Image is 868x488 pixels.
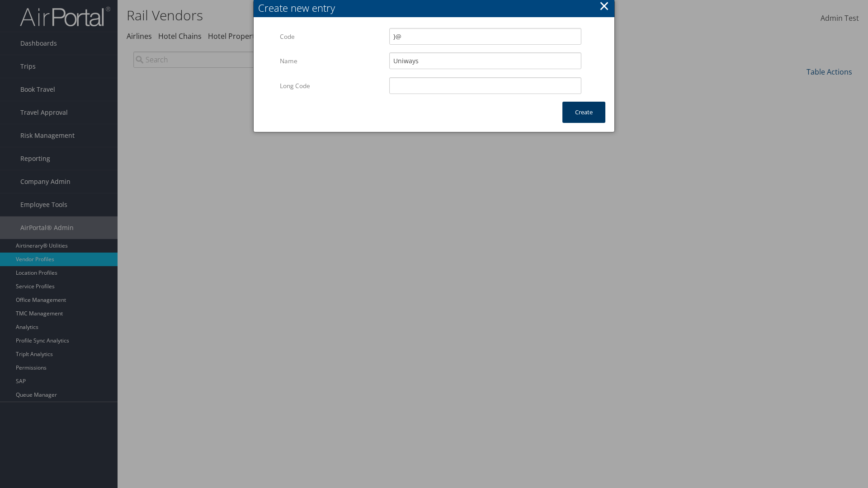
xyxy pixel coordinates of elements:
label: Code [280,28,382,45]
label: Long Code [280,77,382,94]
label: Name [280,52,382,70]
button: Create [562,102,605,123]
div: Create new entry [258,1,614,15]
